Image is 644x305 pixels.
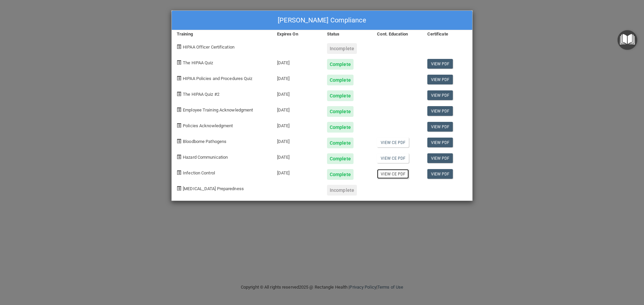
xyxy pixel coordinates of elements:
div: Complete [327,138,354,148]
div: Complete [327,75,354,85]
div: [DATE] [272,164,322,180]
div: Expires On [272,30,322,38]
a: View PDF [427,153,453,163]
button: Open Resource Center [618,30,637,50]
div: Complete [327,153,354,164]
div: Cont. Education [372,30,422,38]
div: Training [172,30,272,38]
div: [PERSON_NAME] Compliance [172,11,472,30]
a: View PDF [427,122,453,132]
div: Complete [327,59,354,70]
a: View PDF [427,169,453,179]
span: The HIPAA Quiz #2 [183,92,219,97]
div: Certificate [422,30,472,38]
span: Infection Control [183,170,215,175]
div: [DATE] [272,148,322,164]
span: [MEDICAL_DATA] Preparedness [183,186,244,191]
div: [DATE] [272,54,322,70]
div: Incomplete [327,185,357,196]
span: Bloodborne Pathogens [183,139,226,144]
a: View PDF [427,75,453,84]
span: Hazard Communication [183,155,228,160]
a: View PDF [427,106,453,116]
a: View CE PDF [377,169,409,179]
div: Complete [327,90,354,101]
a: View PDF [427,138,453,147]
span: HIPAA Policies and Procedures Quiz [183,76,252,81]
span: The HIPAA Quiz [183,60,213,65]
div: Status [322,30,372,38]
a: View PDF [427,59,453,69]
div: [DATE] [272,117,322,133]
div: [DATE] [272,101,322,117]
div: [DATE] [272,85,322,101]
div: Complete [327,169,354,180]
div: [DATE] [272,70,322,85]
div: Incomplete [327,43,357,54]
span: Employee Training Acknowledgment [183,107,253,112]
a: View CE PDF [377,153,409,163]
a: View PDF [427,90,453,100]
span: Policies Acknowledgment [183,123,233,128]
a: View CE PDF [377,138,409,147]
div: Complete [327,106,354,117]
div: [DATE] [272,133,322,148]
div: Complete [327,122,354,133]
span: HIPAA Officer Certification [183,45,234,50]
